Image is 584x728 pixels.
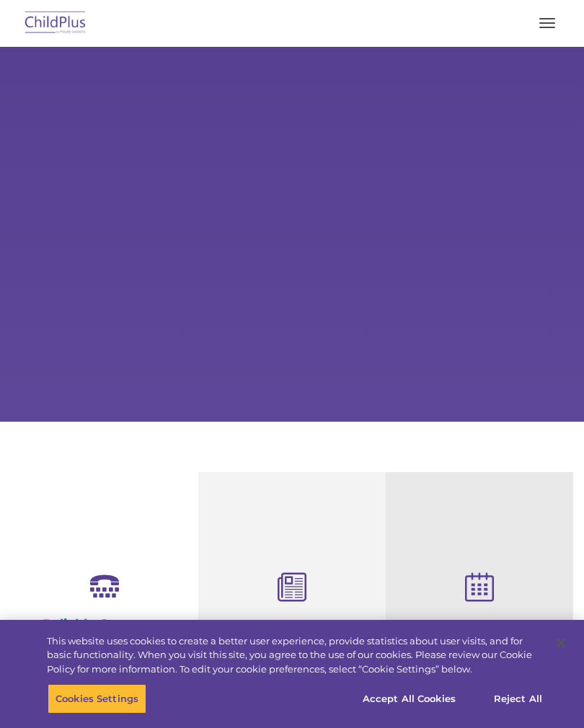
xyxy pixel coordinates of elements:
button: Reject All [473,683,563,714]
button: Accept All Cookies [355,683,464,714]
div: This website uses cookies to create a better user experience, provide statistics about user visit... [47,634,544,677]
h4: Child Development Assessments in ChildPlus [209,618,375,666]
h4: Reliable Customer Support [22,616,187,648]
img: ChildPlus by Procare Solutions [22,6,89,40]
button: Close [545,627,577,659]
button: Cookies Settings [48,683,146,714]
h4: Free Regional Meetings [397,618,562,634]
